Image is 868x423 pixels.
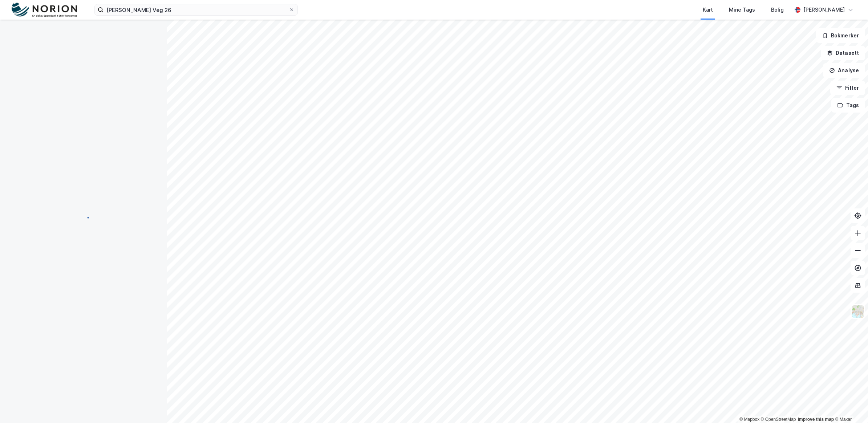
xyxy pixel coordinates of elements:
[104,4,289,15] input: Søk på adresse, matrikkel, gårdeiere, leietakere eller personer
[12,3,77,17] img: norion-logo.80e7a08dc31c2e691866.png
[798,417,834,422] a: Improve this map
[832,388,868,423] iframe: Chat Widget
[823,63,865,78] button: Analyse
[816,28,865,43] button: Bokmerker
[761,417,796,422] a: OpenStreetMap
[851,305,865,318] img: Z
[821,46,865,60] button: Datasett
[703,5,713,14] div: Kart
[831,98,865,113] button: Tags
[832,388,868,423] div: Kontrollprogram for chat
[729,5,755,14] div: Mine Tags
[830,81,865,95] button: Filter
[78,211,89,223] img: spinner.a6d8c91a73a9ac5275cf975e30b51cfb.svg
[803,5,845,14] div: [PERSON_NAME]
[739,417,759,422] a: Mapbox
[771,5,784,14] div: Bolig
